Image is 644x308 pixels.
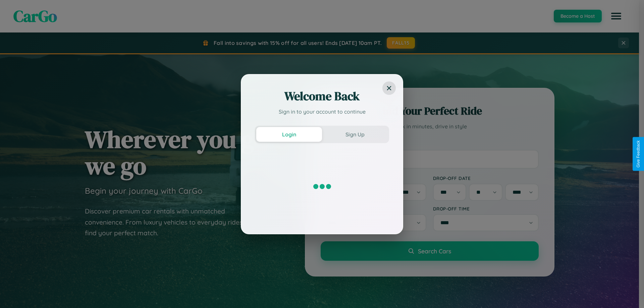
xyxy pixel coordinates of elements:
iframe: Intercom live chat [7,285,23,301]
p: Sign in to your account to continue [255,108,389,116]
div: Give Feedback [636,140,641,168]
h2: Welcome Back [255,88,389,104]
button: Sign Up [322,127,388,142]
button: Login [256,127,322,142]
